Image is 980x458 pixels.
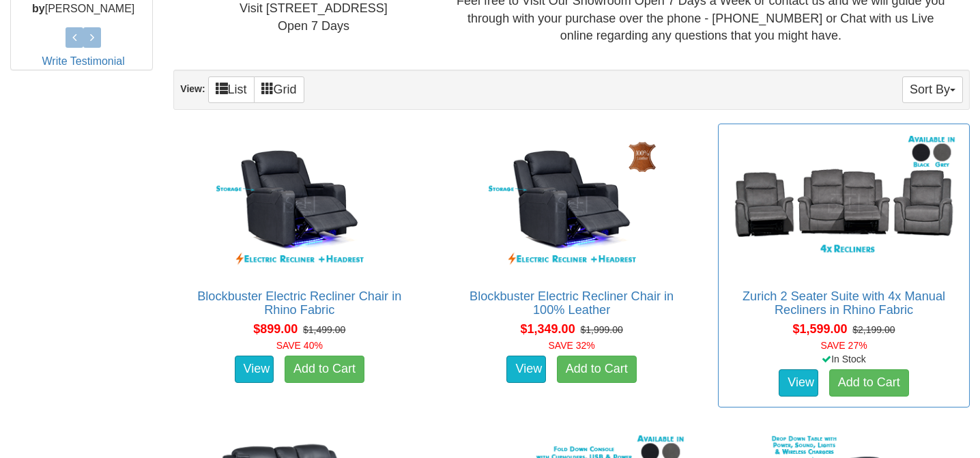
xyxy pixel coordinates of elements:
[580,324,622,335] del: $1,999.00
[254,76,304,103] a: Grid
[453,131,690,276] img: Blockbuster Electric Recliner Chair in 100% Leather
[557,356,637,383] a: Add to Cart
[725,131,962,276] img: Zurich 2 Seater Suite with 4x Manual Recliners in Rhino Fabric
[181,131,418,276] img: Blockbuster Electric Recliner Chair in Rhino Fabric
[253,322,298,336] span: $899.00
[506,356,546,383] a: View
[42,55,125,67] a: Write Testimonial
[14,1,152,16] p: [PERSON_NAME]
[208,76,255,103] a: List
[820,340,867,351] font: SAVE 27%
[197,289,401,317] a: Blockbuster Electric Recliner Chair in Rhino Fabric
[180,83,205,94] strong: View:
[715,352,972,366] div: In Stock
[852,324,895,335] del: $2,199.00
[792,322,847,336] span: $1,599.00
[303,324,345,335] del: $1,499.00
[470,289,674,317] a: Blockbuster Electric Recliner Chair in 100% Leather
[285,356,364,383] a: Add to Cart
[235,356,274,383] a: View
[521,322,575,336] span: $1,349.00
[779,369,818,397] a: View
[276,340,323,351] font: SAVE 40%
[829,369,909,397] a: Add to Cart
[902,76,963,103] button: Sort By
[32,2,45,14] b: by
[549,340,595,351] font: SAVE 32%
[743,289,945,317] a: Zurich 2 Seater Suite with 4x Manual Recliners in Rhino Fabric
